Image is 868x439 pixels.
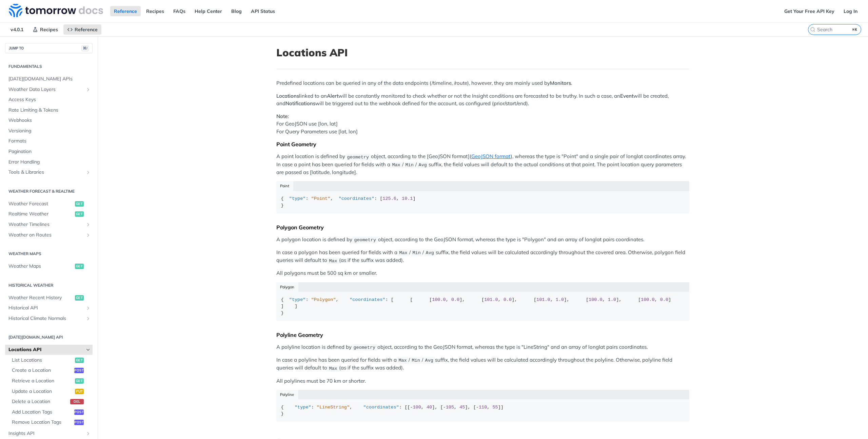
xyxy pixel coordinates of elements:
[8,386,93,397] a: Update a Locationput
[363,405,399,410] span: "coordinates"
[608,297,616,302] span: 1.0
[5,167,93,177] a: Tools & LibrariesShow subpages for Tools & Libraries
[289,196,306,201] span: "type"
[412,358,420,363] span: Min
[276,236,689,244] p: A polygon location is defined by object, according to the GeoJSON format, whereas the type is "Po...
[70,399,84,404] span: del
[75,264,84,269] span: get
[412,250,420,255] span: Min
[413,405,421,410] span: 100
[85,316,91,321] button: Show subpages for Historical Climate Normals
[5,334,93,340] h2: [DATE][DOMAIN_NAME] API
[432,297,446,302] span: 100.0
[285,100,315,107] strong: Notifications
[451,297,459,302] span: 0.0
[8,211,73,217] span: Realtime Weather
[85,232,91,238] button: Show subpages for Weather on Routes
[620,93,633,99] strong: Event
[840,6,861,16] a: Log In
[851,26,859,33] kbd: ⌘K
[5,84,93,95] a: Weather Data LayersShow subpages for Weather Data Layers
[12,409,73,416] span: Add Location Tags
[5,74,93,84] a: [DATE][DOMAIN_NAME] APIs
[8,169,84,176] span: Tools & Libraries
[276,113,689,136] p: For GeoJSON use [lon, lat] For Query Parameters use [lat, lon]
[75,201,84,207] span: get
[398,358,407,363] span: Max
[550,80,571,86] strong: Monitors
[556,297,564,302] span: 1.0
[5,188,93,194] h2: Weather Forecast & realtime
[311,196,331,201] span: "Point"
[410,405,413,410] span: -
[276,343,689,351] p: A polyline location is defined by object, according to the GeoJSON format, whereas the type is "L...
[471,153,511,159] a: GeoJSON format
[276,46,689,59] h1: Locations API
[276,92,689,108] p: linked to an will be constantly monitored to check whether or not the Insight conditions are fore...
[247,6,279,16] a: API Status
[484,297,498,302] span: 101.0
[5,115,93,126] a: Webhooks
[399,250,407,255] span: Max
[5,136,93,146] a: Formats
[276,141,689,148] div: Point Geometry
[8,232,84,238] span: Weather on Routes
[8,138,91,145] span: Formats
[170,6,189,16] a: FAQs
[110,6,141,16] a: Reference
[427,405,432,410] span: 40
[8,407,93,417] a: Add Location Tagspost
[504,297,512,302] span: 0.0
[281,195,685,209] div: { : , : [ , ] }
[281,297,685,317] div: { : , : [ [ [ , ], [ , ], [ , ], [ , ], [ , ] ] ] }
[7,24,27,35] span: v4.0.1
[347,154,369,159] span: geometry
[5,95,93,105] a: Access Keys
[479,405,487,410] span: 110
[9,4,103,17] img: Tomorrow.io Weather API Docs
[8,221,84,228] span: Weather Timelines
[142,6,168,16] a: Recipes
[5,230,93,240] a: Weather on RoutesShow subpages for Weather on Routes
[85,170,91,175] button: Show subpages for Tools & Libraries
[5,293,93,303] a: Weather Recent Historyget
[5,199,93,209] a: Weather Forecastget
[536,297,550,302] span: 101.0
[289,297,306,302] span: "type"
[12,367,73,374] span: Create a Location
[781,6,838,16] a: Get Your Free API Key
[329,366,337,371] span: Max
[85,305,91,311] button: Show subpages for Historical API
[5,251,93,257] h2: Weather Maps
[5,147,93,157] a: Pagination
[8,148,91,155] span: Pagination
[459,405,465,410] span: 45
[350,297,385,302] span: "coordinates"
[8,86,84,93] span: Weather Data Layers
[402,196,413,201] span: 10.1
[446,405,454,410] span: 105
[85,87,91,92] button: Show subpages for Weather Data Layers
[276,79,689,87] p: Predefined locations can be queried in any of the data endpoints (/timeline, /route), however, th...
[276,153,689,176] p: A point location is defined by object, according to the [GeoJSON format]( ), whereas the type is ...
[276,224,689,231] div: Polygon Geometry
[12,357,73,364] span: List Locations
[425,358,433,363] span: Avg
[8,397,93,407] a: Delete a Locationdel
[12,419,73,426] span: Remove Location Tags
[8,159,91,166] span: Error Handling
[85,222,91,227] button: Show subpages for Weather Timelines
[405,163,413,168] span: Min
[75,26,98,33] span: Reference
[75,358,84,363] span: get
[276,93,299,99] strong: Locations
[75,389,84,394] span: put
[8,305,84,311] span: Historical API
[5,220,93,230] a: Weather TimelinesShow subpages for Weather Timelines
[8,430,84,437] span: Insights API
[276,249,689,265] p: In case a polygon has been queried for fields with a / / suffix, the field values will be calcula...
[276,113,289,119] strong: Note:
[5,303,93,313] a: Historical APIShow subpages for Historical API
[295,405,311,410] span: "type"
[5,261,93,271] a: Weather Mapsget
